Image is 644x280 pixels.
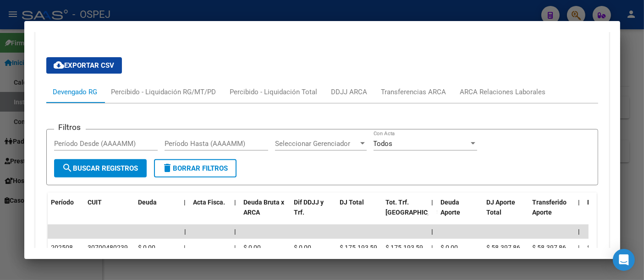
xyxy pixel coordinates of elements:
mat-icon: delete [162,162,173,173]
span: | [432,228,434,235]
span: | [235,244,236,251]
datatable-header-cell: Tot. Trf. Bruto [382,193,428,233]
span: | [235,228,237,235]
span: Buscar Registros [62,164,138,172]
span: Acta Fisca. [193,199,226,206]
span: $ 58.397,86 [533,244,567,251]
span: Transferido Aporte [533,199,567,216]
span: $ 0,00 [588,244,605,251]
datatable-header-cell: DJ Aporte Total [483,193,529,233]
datatable-header-cell: Transferido Aporte [529,193,575,233]
datatable-header-cell: Deuda Bruta x ARCA [240,193,291,233]
datatable-header-cell: DJ Total [336,193,382,233]
span: $ 175.193,59 [386,244,424,251]
span: | [578,244,580,251]
span: DJ Aporte Total [487,199,516,216]
span: | [184,244,186,251]
span: Dif DDJJ y Trf. [294,199,324,216]
div: Percibido - Liquidación RG/MT/PD [111,87,216,97]
span: Borrar Filtros [162,164,228,172]
span: Deuda Contr. [588,199,625,206]
span: | [184,228,186,235]
span: Período [51,199,74,206]
span: | [184,199,186,206]
span: | [235,199,237,206]
span: $ 0,00 [138,244,156,251]
datatable-header-cell: | [181,193,190,233]
span: Todos [374,140,393,148]
div: Percibido - Liquidación Total [230,87,318,97]
datatable-header-cell: CUIT [84,193,135,233]
span: 202508 [51,244,73,251]
div: Transferencias ARCA [381,87,446,97]
datatable-header-cell: Dif DDJJ y Trf. [291,193,336,233]
span: Deuda Aporte [441,199,461,216]
button: Exportar CSV [46,57,122,74]
datatable-header-cell: | [428,193,437,233]
span: $ 0,00 [294,244,312,251]
datatable-header-cell: | [231,193,240,233]
span: DJ Total [340,199,364,206]
h3: Filtros [54,122,86,132]
span: $ 0,00 [244,244,261,251]
mat-icon: search [62,162,73,173]
datatable-header-cell: | [575,193,584,233]
span: $ 175.193,59 [340,244,378,251]
span: | [578,228,580,235]
span: Exportar CSV [54,61,115,70]
span: | [432,244,433,251]
datatable-header-cell: Deuda Aporte [437,193,483,233]
span: Tot. Trf. [GEOGRAPHIC_DATA] [386,199,448,216]
datatable-header-cell: Deuda [135,193,181,233]
span: | [432,199,434,206]
datatable-header-cell: Período [48,193,84,233]
button: Borrar Filtros [154,159,237,178]
div: Open Intercom Messenger [613,249,635,271]
div: Devengado RG [53,87,98,97]
div: ARCA Relaciones Laborales [460,87,546,97]
span: | [578,199,580,206]
span: $ 0,00 [441,244,458,251]
span: Deuda [138,199,157,206]
span: CUIT [88,199,102,206]
mat-icon: cloud_download [54,59,65,70]
datatable-header-cell: Deuda Contr. [584,193,630,233]
datatable-header-cell: Acta Fisca. [190,193,231,233]
div: DDJJ ARCA [331,87,368,97]
span: Seleccionar Gerenciador [275,140,358,148]
div: 30700480239 [88,242,128,253]
span: $ 58.397,86 [487,244,521,251]
button: Buscar Registros [54,159,147,178]
span: Deuda Bruta x ARCA [244,199,285,216]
